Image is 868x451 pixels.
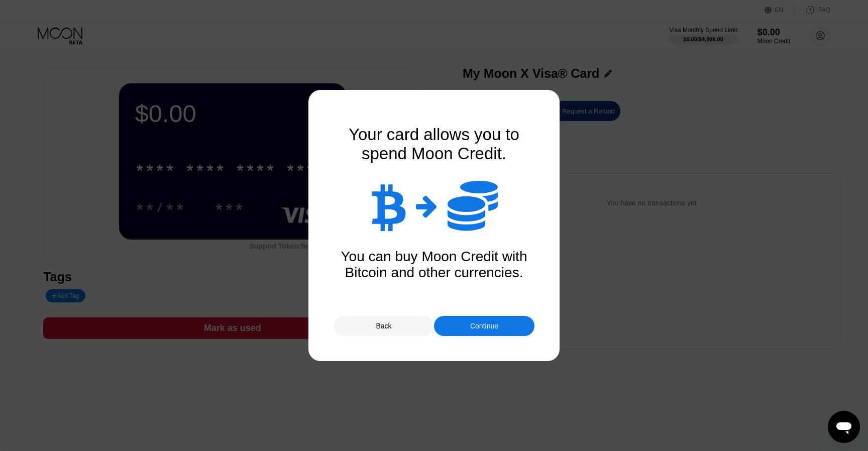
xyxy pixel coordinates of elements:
[334,125,534,163] div: Your card allows you to spend Moon Credit.
[416,193,438,218] div: 
[370,181,406,231] div: 
[334,316,434,336] div: Back
[448,178,498,234] div: 
[334,249,534,281] div: You can buy Moon Credit with Bitcoin and other currencies.
[434,316,534,336] div: Continue
[828,411,860,443] iframe: Nút để khởi chạy cửa sổ nhắn tin
[470,322,498,330] div: Continue
[376,322,391,330] div: Back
